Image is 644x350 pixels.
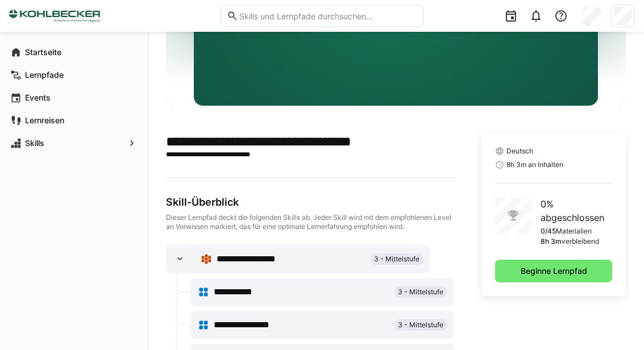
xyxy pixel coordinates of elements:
[238,11,418,21] input: Skills und Lernpfade durchsuchen…
[541,237,562,246] p: 8h 3m
[166,213,454,231] div: Dieser Lernpfad deckt die folgenden Skills ab. Jeder Skill wird mit dem empfohlenen Level an Vorw...
[495,260,612,282] button: Beginne Lernpfad
[519,265,589,277] span: Beginne Lernpfad
[556,227,592,236] p: Materialien
[541,197,612,224] p: 0% abgeschlossen
[166,196,454,209] div: Skill-Überblick
[398,320,443,330] span: 3 - Mittelstufe
[562,237,599,246] p: verbleibend
[541,227,556,236] p: 0/45
[506,160,563,169] span: 8h 3m an Inhalten
[374,255,419,264] span: 3 - Mittelstufe
[398,287,443,297] span: 3 - Mittelstufe
[506,147,533,156] span: Deutsch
